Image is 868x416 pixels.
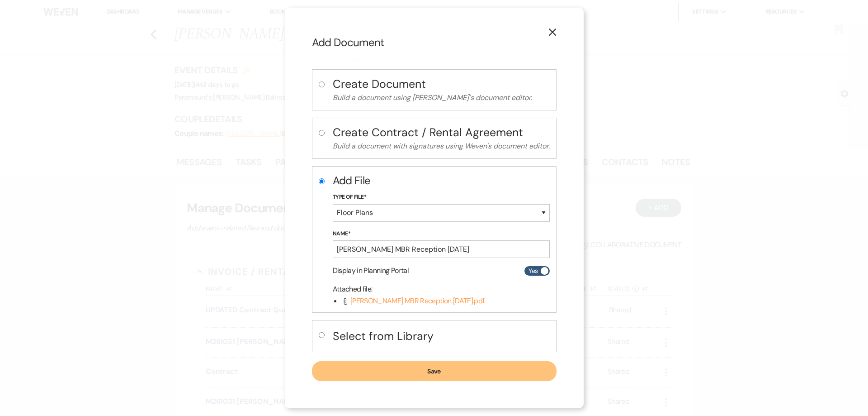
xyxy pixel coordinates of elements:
[333,328,550,344] h4: Select from Library
[312,361,557,381] button: Save
[333,173,550,188] h2: Add File
[333,265,550,276] div: Display in Planning Portal
[312,35,557,50] h2: Add Document
[333,283,485,295] p: Attached file :
[333,124,550,152] button: Create Contract / Rental AgreementBuild a document with signatures using Weven's document editor.
[333,229,550,239] label: Name*
[350,296,485,306] span: [PERSON_NAME] MBR Reception [DATE].pdf
[528,265,538,277] span: Yes
[333,192,550,202] label: Type of File*
[333,76,550,92] h4: Create Document
[333,327,550,345] button: Select from Library
[333,124,550,140] h4: Create Contract / Rental Agreement
[333,76,550,104] button: Create DocumentBuild a document using [PERSON_NAME]'s document editor.
[333,92,550,104] p: Build a document using [PERSON_NAME]'s document editor.
[333,140,550,152] p: Build a document with signatures using Weven's document editor.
